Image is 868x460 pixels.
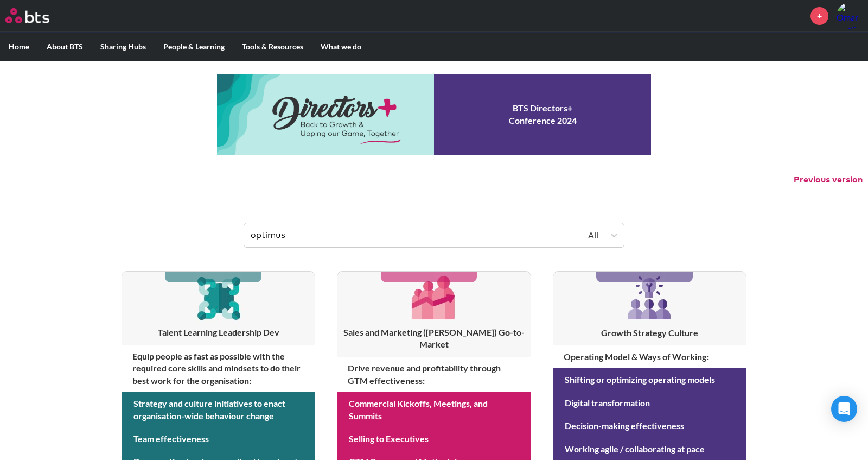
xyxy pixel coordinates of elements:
[794,174,863,186] button: Previous version
[155,33,233,61] label: People & Learning
[553,327,746,339] h3: Growth Strategy Culture
[337,357,530,392] h4: Drive revenue and profitability through GTM effectiveness :
[92,33,155,61] label: Sharing Hubs
[5,8,69,23] a: Go home
[553,345,746,368] h4: Operating Model & Ways of Working :
[521,229,598,241] div: All
[337,326,530,351] h3: Sales and Marketing ([PERSON_NAME]) Go-to-Market
[122,345,315,392] h4: Equip people as fast as possible with the required core skills and mindsets to do their best work...
[244,223,515,247] input: Find contents, pages and demos...
[312,33,370,61] label: What we do
[810,7,828,25] a: +
[5,8,49,23] img: BTS Logo
[193,272,244,323] img: [object Object]
[38,33,92,61] label: About BTS
[837,3,863,29] img: Omar Khalil
[122,326,315,338] h3: Talent Learning Leadership Dev
[408,272,459,323] img: [object Object]
[623,272,675,324] img: [object Object]
[217,74,651,155] a: Conference 2024
[837,3,863,29] a: Profile
[233,33,312,61] label: Tools & Resources
[831,396,857,422] div: Open Intercom Messenger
